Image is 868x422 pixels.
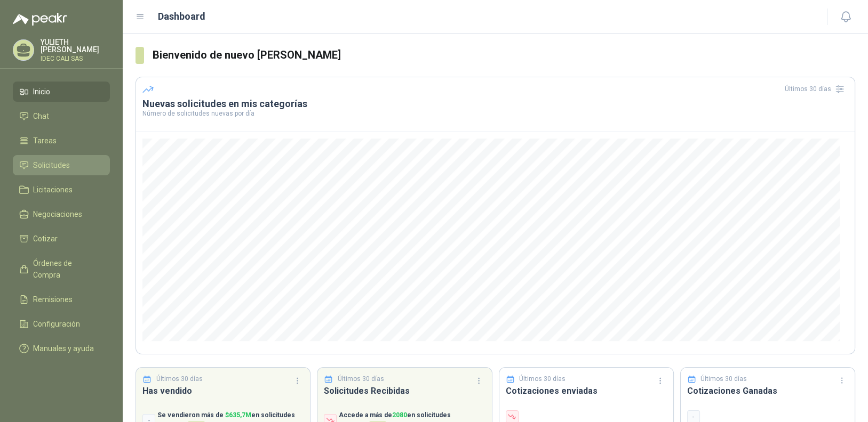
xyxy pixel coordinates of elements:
[33,208,82,220] span: Negociaciones
[33,233,58,245] span: Cotizar
[13,253,110,285] a: Órdenes de Compra
[700,374,747,384] p: Últimos 30 días
[13,338,110,359] a: Manuales y ayuda
[33,257,100,281] span: Órdenes de Compra
[687,384,848,397] h3: Cotizaciones Ganadas
[41,38,110,53] p: YULIETH [PERSON_NAME]
[13,314,110,334] a: Configuración
[13,289,110,310] a: Remisiones
[225,411,251,419] span: $ 635,7M
[785,80,848,98] div: Últimos 30 días
[33,86,50,98] span: Inicio
[519,374,566,384] p: Últimos 30 días
[153,47,855,63] h3: Bienvenido de nuevo [PERSON_NAME]
[13,204,110,224] a: Negociaciones
[13,82,110,102] a: Inicio
[142,110,848,117] p: Número de solicitudes nuevas por día
[33,318,80,330] span: Configuración
[13,13,67,26] img: Logo peakr
[506,384,667,397] h3: Cotizaciones enviadas
[13,155,110,175] a: Solicitudes
[13,229,110,249] a: Cotizar
[13,106,110,126] a: Chat
[33,135,57,147] span: Tareas
[33,110,49,122] span: Chat
[142,98,848,110] h3: Nuevas solicitudes en mis categorías
[33,184,73,196] span: Licitaciones
[392,411,407,419] span: 2080
[33,159,70,171] span: Solicitudes
[33,343,94,354] span: Manuales y ayuda
[158,9,205,24] h1: Dashboard
[324,384,485,397] h3: Solicitudes Recibidas
[33,294,73,305] span: Remisiones
[142,384,304,397] h3: Has vendido
[41,55,110,62] p: IDEC CALI SAS
[13,180,110,200] a: Licitaciones
[13,131,110,151] a: Tareas
[156,374,203,384] p: Últimos 30 días
[338,374,384,384] p: Últimos 30 días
